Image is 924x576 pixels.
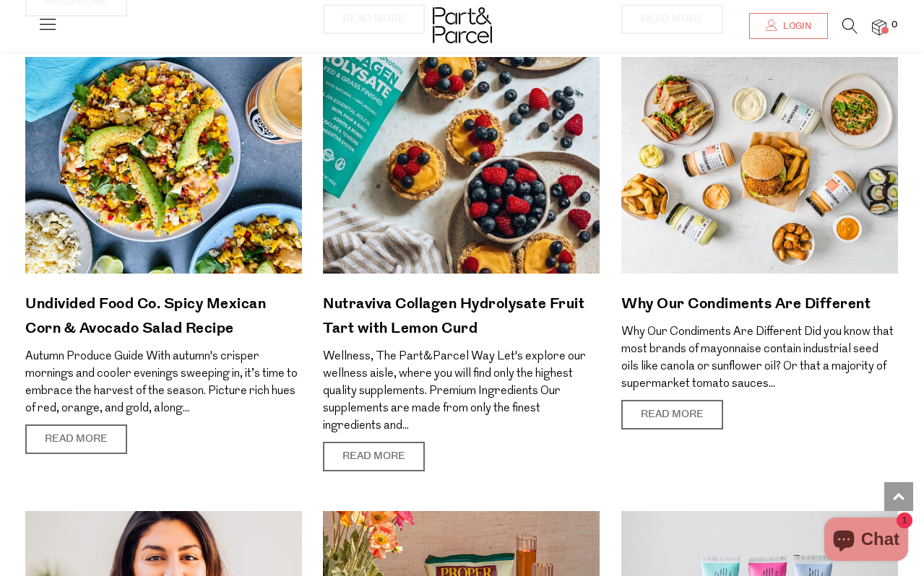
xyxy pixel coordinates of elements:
[25,348,302,417] p: Autumn Produce Guide With autumn's crisper mornings and cooler evenings sweeping in, it’s time to...
[888,19,901,32] span: 0
[621,400,723,430] a: Read More
[323,292,600,435] a: Nutraviva Collagen Hydrolysate Fruit Tart with Lemon Curd Wellness, The Part&Parcel Way Let's exp...
[25,424,127,455] a: Read More
[323,292,600,341] h2: Nutraviva Collagen Hydrolysate Fruit Tart with Lemon Curd
[621,292,898,393] a: Why Our Condiments Are Different Why Our Condiments Are Different Did you know that most brands o...
[621,57,898,274] img: Why Our Condiments Are Different
[25,292,302,341] h2: Undivided Food Co. Spicy Mexican Corn & Avocado Salad Recipe
[749,13,828,39] a: Login
[621,323,898,393] p: Why Our Condiments Are Different Did you know that most brands of mayonnaise contain industrial s...
[780,20,811,32] span: Login
[323,348,600,435] p: Wellness, The Part&Parcel Way Let's explore our wellness aisle, where you will find only the high...
[433,7,492,43] img: Part&Parcel
[25,292,302,417] a: Undivided Food Co. Spicy Mexican Corn & Avocado Salad Recipe Autumn Produce Guide With autumn's c...
[621,292,898,316] h2: Why Our Condiments Are Different
[820,518,912,564] inbox-online-store-chat: Shopify online store chat
[323,442,425,472] a: Read More
[323,57,600,274] img: Nutraviva Collagen Hydrolysate Fruit Tart with Lemon Curd
[872,19,886,35] a: 0
[25,57,302,274] img: Undivided Food Co. Spicy Mexican Corn & Avocado Salad Recipe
